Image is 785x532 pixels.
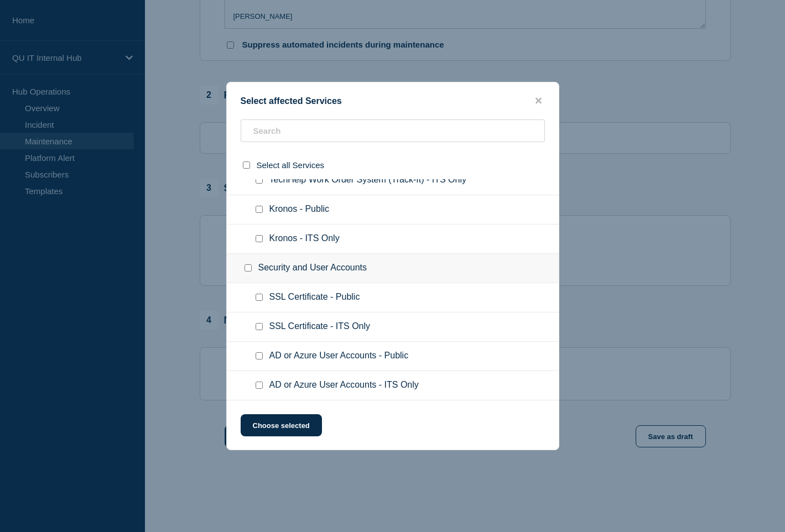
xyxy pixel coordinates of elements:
[269,175,467,186] span: TechHelp Work Order System (Track-It) - ITS Only
[257,160,325,170] span: Select all Services
[256,352,263,359] input: AD or Azure User Accounts - Public checkbox
[256,323,263,330] input: SSL Certificate - ITS Only checkbox
[241,119,545,142] input: Search
[243,161,250,169] input: select all checkbox
[269,321,371,332] span: SSL Certificate - ITS Only
[256,235,263,242] input: Kronos - ITS Only checkbox
[241,414,322,436] button: Choose selected
[256,176,263,184] input: TechHelp Work Order System (Track-It) - ITS Only checkbox
[245,264,252,272] input: Security and User Accounts checkbox
[256,382,263,389] input: AD or Azure User Accounts - ITS Only checkbox
[227,254,559,283] div: Security and User Accounts
[269,233,340,244] span: Kronos - ITS Only
[256,206,263,213] input: Kronos - Public checkbox
[256,294,263,301] input: SSL Certificate - Public checkbox
[269,380,419,391] span: AD or Azure User Accounts - ITS Only
[269,351,409,362] span: AD or Azure User Accounts - Public
[269,292,360,303] span: SSL Certificate - Public
[227,96,559,106] div: Select affected Services
[269,204,330,215] span: Kronos - Public
[532,96,545,106] button: close button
